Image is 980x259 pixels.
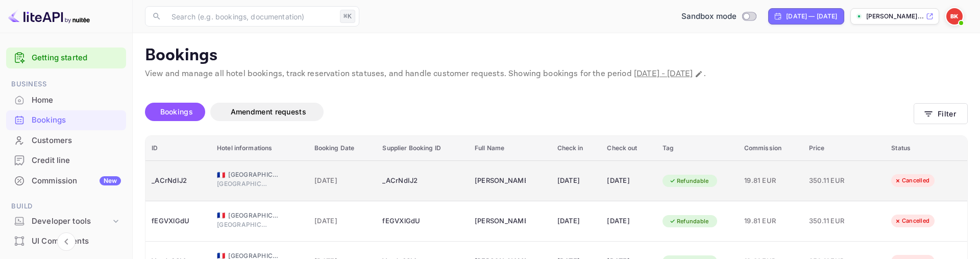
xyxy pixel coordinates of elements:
[738,136,803,161] th: Commission
[160,107,193,116] span: Bookings
[557,173,595,189] div: [DATE]
[6,231,126,251] div: UI Components
[145,45,968,66] p: Bookings
[885,136,967,161] th: Status
[308,136,377,161] th: Booking Date
[888,174,936,187] div: Cancelled
[145,68,968,80] p: View and manage all hotel bookings, track reservation statuses, and handle customer requests. Sho...
[6,213,126,230] div: Developer tools
[809,216,860,227] span: 350.11 EUR
[152,213,205,229] div: fEGVXlGdU
[866,12,924,21] p: [PERSON_NAME]...
[663,175,716,187] div: Refundable
[744,175,797,186] span: 19.81 EUR
[475,213,526,229] div: Bill Holder
[6,151,126,170] a: Credit line
[681,11,737,22] span: Sandbox mode
[32,135,121,147] div: Customers
[217,212,225,219] span: France
[677,11,761,22] div: Switch to Production mode
[32,95,121,106] div: Home
[228,211,279,220] span: [GEOGRAPHIC_DATA]
[888,215,936,227] div: Cancelled
[211,136,308,161] th: Hotel informations
[32,155,121,167] div: Credit line
[914,103,968,124] button: Filter
[32,236,121,247] div: UI Components
[217,252,225,259] span: France
[786,12,837,21] div: [DATE] — [DATE]
[228,170,279,179] span: [GEOGRAPHIC_DATA]
[217,220,268,229] span: [GEOGRAPHIC_DATA]
[475,173,526,189] div: Bill Holder
[809,175,860,186] span: 350.11 EUR
[634,68,693,79] span: [DATE] - [DATE]
[744,216,797,227] span: 19.81 EUR
[6,231,126,250] a: UI Components
[6,48,126,68] div: Getting started
[165,6,336,27] input: Search (e.g. bookings, documentation)
[469,136,551,161] th: Full Name
[6,151,126,171] div: Credit line
[217,179,268,189] span: [GEOGRAPHIC_DATA]
[6,131,126,151] div: Customers
[6,171,126,190] a: CommissionNew
[694,69,704,79] button: Change date range
[32,216,111,227] div: Developer tools
[6,131,126,150] a: Customers
[6,171,126,191] div: CommissionNew
[382,213,462,229] div: fEGVXlGdU
[6,79,126,90] span: Business
[6,90,126,110] div: Home
[656,136,738,161] th: Tag
[314,175,371,186] span: [DATE]
[340,10,355,23] div: ⌘K
[57,232,76,251] button: Collapse navigation
[6,201,126,212] span: Build
[607,213,650,229] div: [DATE]
[145,136,211,161] th: ID
[663,215,716,228] div: Refundable
[6,110,126,129] a: Bookings
[217,172,225,178] span: France
[946,8,963,25] img: Bill Kyriazopoulos
[557,213,595,229] div: [DATE]
[100,176,121,185] div: New
[314,216,371,227] span: [DATE]
[376,136,469,161] th: Supplier Booking ID
[803,136,886,161] th: Price
[152,173,205,189] div: _ACrNdIJ2
[601,136,656,161] th: Check out
[382,173,462,189] div: _ACrNdIJ2
[6,110,126,130] div: Bookings
[231,107,306,116] span: Amendment requests
[32,175,121,187] div: Commission
[6,90,126,109] a: Home
[551,136,601,161] th: Check in
[32,114,121,126] div: Bookings
[145,103,914,121] div: account-settings tabs
[8,8,90,25] img: LiteAPI logo
[32,52,121,64] a: Getting started
[607,173,650,189] div: [DATE]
